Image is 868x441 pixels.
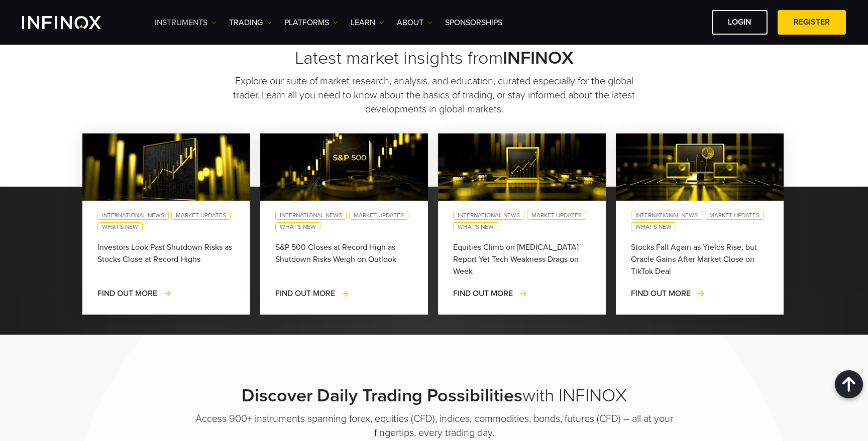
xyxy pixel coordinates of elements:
a: FIND OUT MORE [453,287,528,300]
a: FIND OUT MORE [97,287,172,300]
span: FIND OUT MORE [453,288,513,299]
p: Access 900+ instruments spanning forex, equities (CFD), indices, commodities, bonds, futures (CFD... [183,412,685,440]
a: Market Updates [349,211,408,220]
a: ABOUT [397,17,432,29]
a: What's New [631,222,676,231]
a: FIND OUT MORE [631,287,706,300]
strong: INFINOX [503,47,574,69]
h2: Latest market insights from [82,47,786,69]
a: What's New [97,222,143,231]
span: FIND OUT MORE [631,288,691,299]
a: International News [275,211,347,220]
a: What's New [453,222,498,231]
a: International News [453,211,524,220]
a: Instruments [155,17,216,29]
div: Stocks Fall Again as Yields Rise, but Oracle Gains After Market Close on TikTok Deal [631,241,769,277]
span: FIND OUT MORE [275,288,335,299]
a: Market Updates [705,211,764,220]
a: INFINOX Logo [22,16,125,29]
p: Explore our suite of market research, analysis, and education, curated especially for the global ... [232,74,636,116]
a: Learn [351,17,384,29]
a: Market Updates [171,211,231,220]
div: Investors Look Past Shutdown Risks as Stocks Close at Record Highs [97,241,235,277]
a: TRADING [229,17,272,29]
a: FIND OUT MORE [275,287,350,300]
div: Equities Climb on [MEDICAL_DATA] Report Yet Tech Weakness Drags on Week [453,241,591,277]
span: FIND OUT MORE [97,288,157,299]
a: International News [97,211,169,220]
h2: with INFINOX [183,385,685,407]
a: Market Updates [527,211,586,220]
strong: Discover Daily Trading Possibilities [242,385,522,406]
a: SPONSORSHIPS [445,17,502,29]
a: What's New [275,222,320,231]
a: International News [631,211,702,220]
a: PLATFORMS [284,17,338,29]
a: LOGIN [712,10,768,35]
div: S&P 500 Closes at Record High as Shutdown Risks Weigh on Outlook [275,241,413,277]
a: REGISTER [778,10,846,35]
